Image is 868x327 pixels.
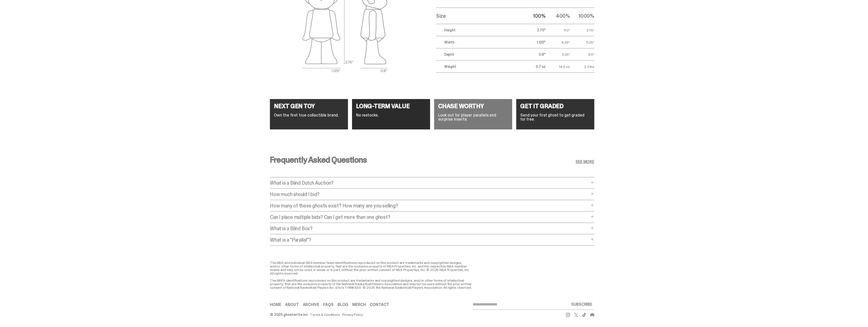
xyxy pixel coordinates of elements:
th: Size [436,8,521,24]
h4: GET IT GRADED [520,103,590,109]
p: How much should I bid? [270,192,589,197]
a: Terms & Conditions [310,313,340,316]
td: 11.0" [546,24,570,36]
td: Weight [436,61,521,73]
h4: CHASE WORTHY [438,103,508,109]
td: 0.8" [521,48,546,61]
td: 4.25" [546,36,570,48]
th: 100% [521,8,546,24]
td: 2.75" [521,24,546,36]
a: Blog [338,303,348,307]
p: What is a Blind Dutch Auction? [270,180,589,185]
td: Width [436,36,521,48]
p: What is a Blind Box? [270,226,589,231]
td: 27.5" [570,24,594,36]
p: Can I place multiple bids? Can I get more than one ghost? [270,215,589,220]
th: 1000% [570,8,594,24]
td: 0.7 oz [521,61,546,73]
p: How many of these ghosts exist? How many are you selling? [270,203,589,208]
td: 14.5 oz [546,61,570,73]
button: SUBSCRIBE [569,299,594,310]
td: Height [436,24,521,36]
td: 8.0" [570,48,594,61]
p: Send your first ghost to get graded for free. [520,113,590,121]
p: Look out for player parallels and surprise inserts. [438,113,508,121]
p: No restocks. [356,113,426,117]
h4: LONG-TERM VALUE [356,103,426,109]
td: 11.25" [570,36,594,48]
div: The NBA and individual NBA member team identifications reproduced on this product are trademarks ... [270,261,473,289]
th: 400% [546,8,570,24]
td: Depth [436,48,521,61]
a: Home [270,303,281,307]
a: Archive [303,303,319,307]
h3: Frequently Asked Questions [270,156,367,164]
a: SEE MORE [576,160,594,164]
a: Privacy Policy [342,313,363,316]
td: 3.25" [546,48,570,61]
p: Own the first true collectible brand. [274,113,344,117]
td: 2.3 lbs [570,61,594,73]
a: Merch [352,303,366,307]
a: FAQs [323,303,333,307]
a: Contact [370,303,389,307]
h4: NEXT GEN TOY [274,103,344,109]
a: About [285,303,299,307]
td: 1.125" [521,36,546,48]
div: © 2025 ghostwrite inc [270,313,308,316]
p: What is a "Parallel"? [270,237,589,242]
